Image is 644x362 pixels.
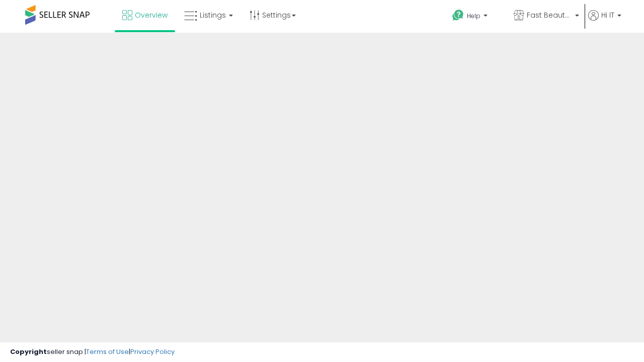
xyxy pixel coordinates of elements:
[10,347,175,357] div: seller snap | |
[588,10,621,33] a: Hi IT
[444,2,505,33] a: Help
[601,10,614,20] span: Hi IT
[452,9,464,22] i: Get Help
[135,10,168,20] span: Overview
[527,10,572,20] span: Fast Beauty ([GEOGRAPHIC_DATA])
[200,10,226,20] span: Listings
[86,347,129,356] a: Terms of Use
[467,12,480,20] span: Help
[130,347,175,356] a: Privacy Policy
[10,347,47,356] strong: Copyright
